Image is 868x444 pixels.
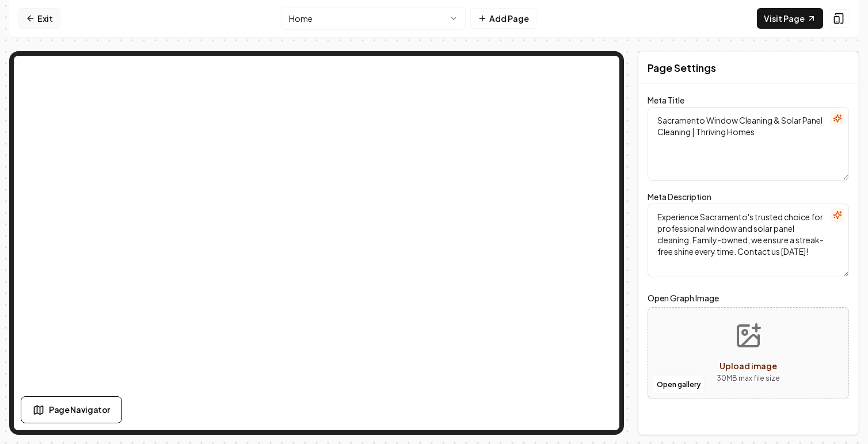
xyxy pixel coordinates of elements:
[21,396,122,423] button: Page Navigator
[648,192,711,202] label: Meta Description
[717,373,780,384] p: 30 MB max file size
[648,95,684,105] label: Meta Title
[757,8,823,29] a: Visit Page
[648,60,716,76] h2: Page Settings
[648,291,849,305] label: Open Graph Image
[653,376,705,394] button: Open gallery
[18,8,60,29] a: Exit
[707,313,789,393] button: Upload image
[719,361,777,371] span: Upload image
[49,404,110,416] span: Page Navigator
[470,8,536,29] button: Add Page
